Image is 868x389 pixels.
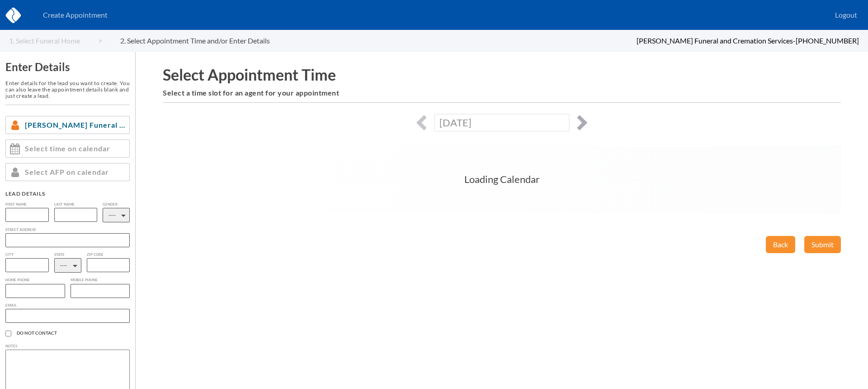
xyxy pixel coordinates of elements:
span: Do Not Contact [17,331,130,336]
label: City [5,253,49,257]
span: Select time on calendar [25,144,110,153]
label: Zip Code [87,253,130,257]
label: Mobile Phone [71,278,130,282]
span: Select AFP on calendar [25,168,109,176]
label: Last Name [54,202,98,207]
div: Loading Calendar [163,145,841,213]
h6: Select a time slot for an agent for your appointment [163,89,841,97]
label: Home Phone [5,278,65,282]
h1: Select Appointment Time [163,66,841,83]
span: [PHONE_NUMBER] [796,36,859,45]
button: Submit [804,236,841,253]
span: [PERSON_NAME] Funeral and Cremation Services - [637,36,796,45]
a: 1. Select Funeral Home [9,37,102,45]
div: Lead Details [5,190,130,197]
h6: Enter details for the lead you want to create. You can also leave the appointment details blank a... [5,80,130,99]
label: First Name [5,202,49,207]
label: Gender [103,202,130,207]
label: Street Address [5,228,130,232]
label: Notes [5,344,130,348]
label: Email [5,303,130,307]
a: 2. Select Appointment Time and/or Enter Details [120,37,288,45]
button: Back [766,236,795,253]
h3: Enter Details [5,61,130,73]
span: [PERSON_NAME] Funeral and Cremation Services [25,121,126,129]
label: State [54,253,81,257]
